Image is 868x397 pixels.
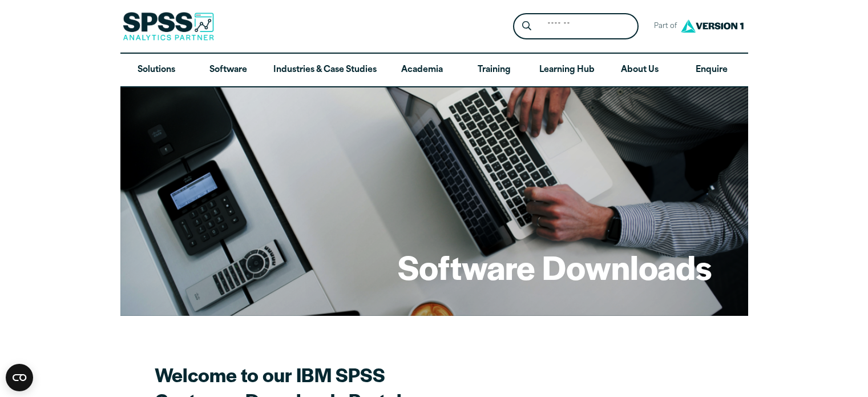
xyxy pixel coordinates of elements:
nav: Desktop version of site main menu [120,54,748,87]
a: Training [458,54,530,87]
a: Solutions [120,54,192,87]
a: Industries & Case Studies [264,54,386,87]
svg: Search magnifying glass icon [522,21,531,31]
img: Version1 Logo [678,15,746,37]
button: Search magnifying glass icon [516,16,537,37]
a: About Us [604,54,676,87]
a: Learning Hub [530,54,604,87]
img: SPSS Analytics Partner [123,12,214,41]
span: Part of [648,18,678,35]
h1: Software Downloads [398,244,712,289]
a: Academia [386,54,458,87]
form: Site Header Search Form [513,13,639,40]
a: Enquire [676,54,748,87]
button: Open CMP widget [6,364,33,391]
a: Software [192,54,264,87]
